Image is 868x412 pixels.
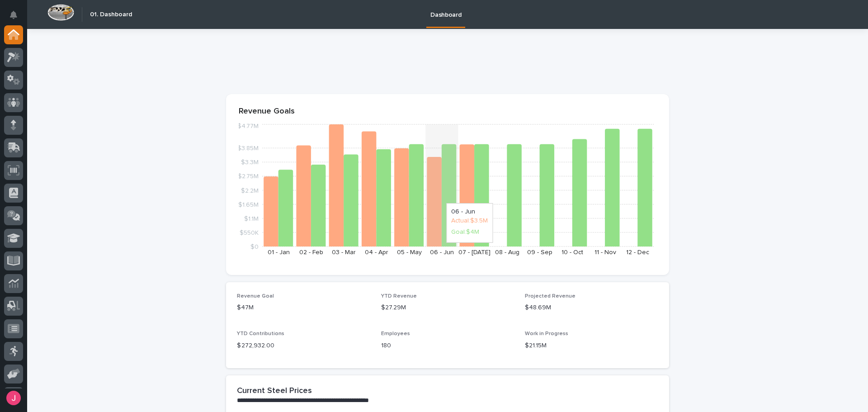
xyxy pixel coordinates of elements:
text: 01 - Jan [268,249,290,256]
div: Notifications [11,11,23,25]
span: YTD Revenue [381,294,417,299]
tspan: $3.3M [241,159,259,166]
button: users-avatar [4,388,23,407]
span: Revenue Goal [237,294,274,299]
tspan: $550K [240,229,259,236]
tspan: $4.77M [237,123,259,129]
span: Projected Revenue [525,294,576,299]
text: 12 - Dec [626,249,649,256]
text: 03 - Mar [332,249,356,256]
p: $ 272,932.00 [237,341,370,350]
span: Employees [381,331,410,336]
p: $21.15M [525,341,658,350]
p: $47M [237,303,370,313]
text: 11 - Nov [594,249,616,256]
p: 180 [381,341,514,350]
tspan: $2.75M [238,173,259,180]
h2: 01. Dashboard [90,11,132,19]
p: $27.29M [381,303,514,313]
text: 06 - Jun [430,249,454,256]
tspan: $1.1M [244,215,259,222]
tspan: $2.2M [241,187,259,194]
text: 07 - [DATE] [458,249,491,256]
text: 09 - Sep [527,249,552,256]
p: Revenue Goals [239,107,656,117]
tspan: $1.65M [238,201,259,208]
img: Workspace Logo [47,4,74,21]
text: 05 - May [397,249,422,256]
span: YTD Contributions [237,331,284,336]
tspan: $0 [250,244,259,250]
text: 10 - Oct [561,249,583,256]
text: 04 - Apr [365,249,388,256]
tspan: $3.85M [237,145,259,152]
h2: Current Steel Prices [237,386,312,396]
text: 08 - Aug [495,249,519,256]
p: $48.69M [525,303,658,313]
button: Notifications [4,5,23,24]
span: Work in Progress [525,331,568,336]
text: 02 - Feb [299,249,323,256]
